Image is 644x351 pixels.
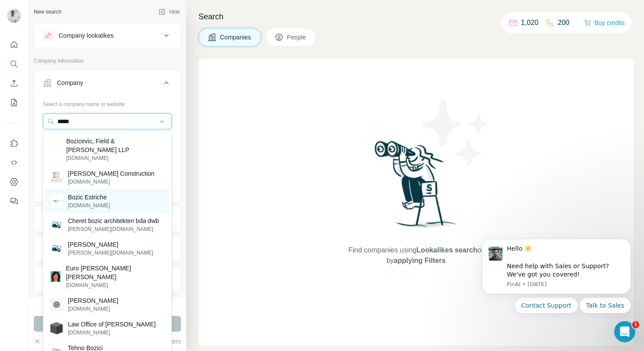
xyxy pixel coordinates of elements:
[34,268,180,289] button: Annual revenue ($)
[7,75,21,91] button: Enrich CSV
[68,320,156,329] p: Law Office of [PERSON_NAME]
[7,95,21,110] button: My lists
[7,135,21,151] button: Use Surfe on LinkedIn
[66,264,164,281] p: Euro [PERSON_NAME] [PERSON_NAME]
[68,178,155,186] p: [DOMAIN_NAME]
[152,5,186,18] button: Hide
[68,216,159,225] p: Cheret bozic architekten bda dwb
[66,137,164,154] p: Bozicevic, Field & [PERSON_NAME] LLP
[66,154,164,162] p: [DOMAIN_NAME]
[469,231,644,319] iframe: Intercom notifications message
[417,246,478,254] span: Lookalikes search
[7,37,21,53] button: Quick start
[7,9,21,23] img: Avatar
[632,321,639,328] span: 1
[50,219,63,231] img: Cheret bozic architekten bda dwb
[68,296,118,305] p: [PERSON_NAME]
[34,57,181,65] p: Company information
[59,31,113,40] div: Company lookalikes
[198,11,633,23] h4: Search
[34,209,180,230] button: Industry
[68,240,153,249] p: [PERSON_NAME]
[34,25,180,46] button: Company lookalikes
[57,78,83,87] div: Company
[287,33,307,42] span: People
[68,249,153,257] p: [PERSON_NAME][DOMAIN_NAME]
[34,238,180,259] button: HQ location
[50,271,60,281] img: Euro Nobile Nevija Bozic s.p.
[34,337,59,346] button: Clear
[50,322,63,334] img: Law Office of Martha Bozic
[68,329,156,337] p: [DOMAIN_NAME]
[68,169,155,178] p: [PERSON_NAME] Construction
[7,193,21,209] button: Feedback
[7,56,21,72] button: Search
[50,242,63,255] img: Janko Bozic
[66,281,164,289] p: [DOMAIN_NAME]
[50,195,63,207] img: Bozic Estriche
[68,225,159,233] p: [PERSON_NAME][DOMAIN_NAME]
[68,193,110,202] p: Bozic Estriche
[416,94,495,173] img: Surfe Illustration - Stars
[558,18,570,28] p: 200
[7,155,21,170] button: Use Surfe API
[34,72,180,97] button: Company
[68,202,110,209] p: [DOMAIN_NAME]
[50,171,63,184] img: BOZICH Construction
[584,17,625,29] button: Buy credits
[371,138,462,236] img: Surfe Illustration - Woman searching with binoculars
[394,257,446,264] span: applying Filters
[7,174,21,190] button: Dashboard
[614,321,635,342] iframe: Intercom live chat
[346,245,486,266] span: Find companies using or by
[50,149,61,150] img: Bozicevic, Field & Francis LLP
[220,33,252,42] span: Companies
[50,298,63,311] img: Sara Bozich
[43,97,172,108] div: Select a company name or website
[521,18,538,28] p: 1,020
[34,8,61,16] div: New search
[68,305,118,313] p: [DOMAIN_NAME]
